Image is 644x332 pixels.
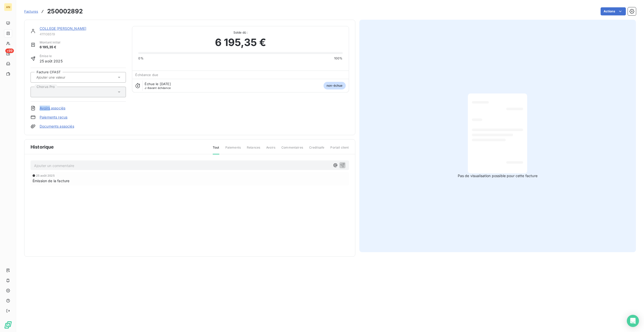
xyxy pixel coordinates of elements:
span: 25 août 2025 [36,174,55,177]
input: Ajouter une valeur [36,75,87,80]
img: Logo LeanPay [4,321,12,329]
a: Documents associés [40,124,74,129]
span: avant échéance [145,86,171,89]
a: Factures [24,9,38,14]
span: J-8 [145,86,149,90]
span: Tout [213,145,219,154]
span: Avoirs [266,145,275,154]
span: Montant initial [40,40,60,45]
span: Paiements [225,145,241,154]
span: Émission de la facture [33,178,69,183]
span: 0% [138,56,143,61]
a: Avoirs associés [40,106,65,111]
span: Relances [247,145,260,154]
span: Portail client [330,145,349,154]
span: Échéance due [135,73,158,77]
span: Commentaires [281,145,303,154]
span: Émise le [40,54,63,58]
button: Actions [601,7,626,15]
h3: 250002892 [47,7,83,16]
a: COLLEGE [PERSON_NAME] [40,26,86,31]
span: Creditsafe [309,145,325,154]
span: Pas de visualisation possible pour cette facture [458,173,538,178]
span: 100% [334,56,343,61]
span: Solde dû : [138,30,342,35]
div: AN [4,3,12,11]
a: Paiements reçus [40,115,67,120]
span: 411106519 [40,32,126,36]
span: 6 195,35 € [215,35,266,50]
span: 25 août 2025 [40,58,63,64]
div: Open Intercom Messenger [627,315,639,327]
span: +99 [5,49,14,53]
span: Échue le [DATE] [145,82,171,86]
span: non-échue [324,82,345,89]
span: 6 195,35 € [40,45,60,50]
span: Factures [24,9,38,13]
span: Historique [31,144,54,150]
